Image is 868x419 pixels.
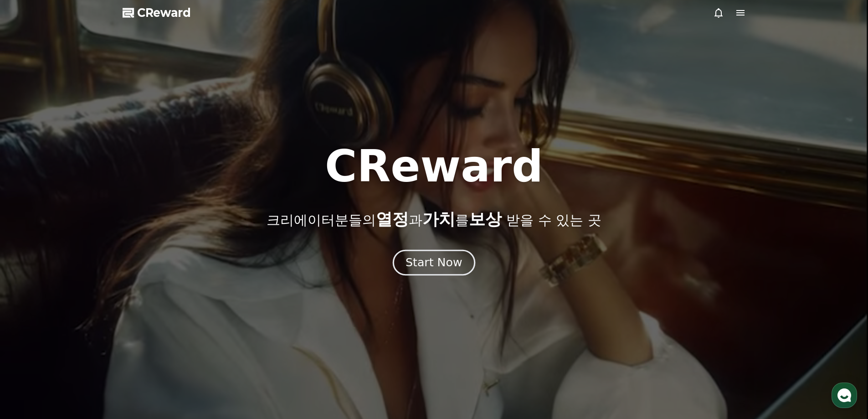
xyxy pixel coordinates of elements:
a: CReward [123,5,191,20]
a: Start Now [395,259,473,268]
span: 열정 [376,210,409,228]
p: 크리에이터분들의 과 를 받을 수 있는 곳 [267,210,601,228]
span: 가치 [422,210,455,228]
div: Start Now [406,255,462,270]
span: 설정 [141,303,152,310]
a: 대화 [60,289,118,312]
span: 대화 [83,303,94,310]
h1: CReward [325,145,543,188]
span: CReward [137,5,191,20]
a: 홈 [3,289,60,312]
a: 설정 [118,289,175,312]
span: 홈 [29,303,34,310]
span: 보상 [469,210,502,228]
button: Start Now [393,249,475,275]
